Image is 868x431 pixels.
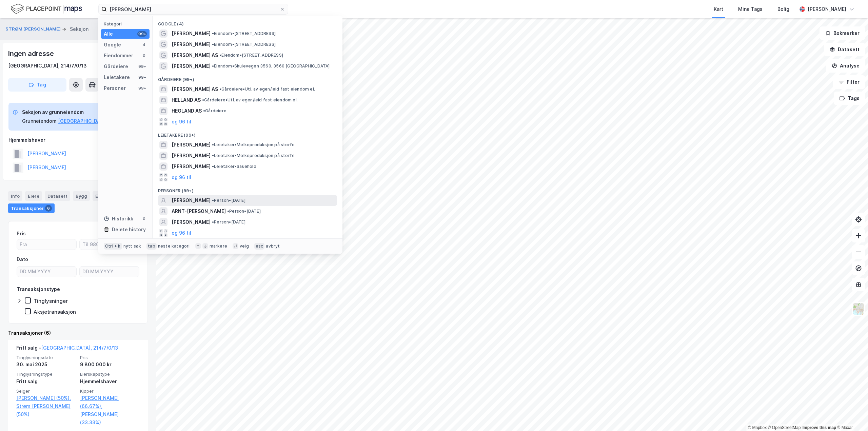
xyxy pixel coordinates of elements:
div: Kategori [104,21,150,26]
button: Tags [834,92,865,105]
span: [PERSON_NAME] [172,62,211,70]
div: Fritt salg - [16,344,118,355]
button: [GEOGRAPHIC_DATA], 214/7 [58,117,124,125]
span: [PERSON_NAME] [172,40,211,48]
span: Person • [DATE] [227,209,261,214]
a: Improve this map [803,425,836,430]
div: Bolig [777,5,789,13]
input: DD.MM.YYYY [80,267,139,277]
div: 99+ [137,31,147,37]
span: HEGLAND AS [172,107,202,115]
div: Pris [17,230,26,238]
div: Transaksjonstype [17,285,60,293]
div: Fritt salg [16,377,76,386]
button: Tag [8,78,66,92]
span: Leietaker • Melkeproduksjon på storfe [212,142,295,148]
span: HELLAND AS [172,96,201,104]
div: Ctrl + k [104,243,122,250]
div: Gårdeiere (99+) [153,72,342,84]
span: • [212,219,214,224]
div: markere [210,243,227,249]
div: 30. mai 2025 [16,360,76,369]
div: 0 [141,216,147,221]
img: logo.f888ab2527a4732fd821a326f86c7f29.svg [11,3,82,15]
input: Fra [17,239,76,250]
div: Grunneiendom [22,117,57,125]
div: Eiere [25,191,42,201]
div: Google (4) [153,16,342,28]
span: • [212,63,214,68]
div: 0 [141,53,147,58]
a: Mapbox [748,425,767,430]
span: • [219,86,221,92]
div: Leietakere [104,73,130,81]
div: Eiendommer [104,52,133,60]
a: Strøm [PERSON_NAME] (50%) [16,402,76,418]
div: Transaksjoner [8,203,55,213]
div: Gårdeiere [104,62,128,71]
span: Leietaker • Sauehold [212,164,256,169]
input: Til 9800000 [80,239,139,250]
span: [PERSON_NAME] [172,196,211,204]
span: Eiendom • [STREET_ADDRESS] [212,31,276,36]
div: Alle [104,30,113,38]
span: • [203,108,205,113]
div: velg [240,243,249,249]
span: • [212,164,214,169]
span: Person • [DATE] [212,219,245,225]
span: ARNT-[PERSON_NAME] [172,207,226,215]
a: [PERSON_NAME] (66.67%), [80,394,140,410]
input: DD.MM.YYYY [17,267,76,277]
div: Info [8,191,22,201]
div: Leietakere (99+) [153,127,342,139]
div: Bygg [73,191,90,201]
span: Eiendom • [STREET_ADDRESS] [212,42,276,47]
span: Gårdeiere • Utl. av egen/leid fast eiendom el. [202,97,298,103]
div: Delete history [112,226,146,234]
span: [PERSON_NAME] AS [172,51,218,59]
span: Person • [DATE] [212,198,245,203]
div: Google [104,41,121,49]
span: Gårdeiere [203,108,226,114]
div: tab [146,243,157,250]
div: 99+ [137,85,147,91]
div: Tinglysninger [34,298,68,304]
a: [GEOGRAPHIC_DATA], 214/7/0/13 [41,345,118,351]
div: Seksjon av grunneiendom [22,108,124,116]
span: • [212,198,214,203]
span: Eiendom • Skulevegen 3560, 3560 [GEOGRAPHIC_DATA] [212,63,330,69]
button: STRØM [PERSON_NAME] [5,26,62,33]
span: Selger [16,388,76,394]
div: 99+ [137,75,147,80]
span: • [219,53,221,58]
div: Aksjetransaksjon [34,309,76,315]
div: Historikk [104,215,133,223]
div: [GEOGRAPHIC_DATA], 214/7/0/13 [8,62,87,70]
div: Hjemmelshaver [8,136,147,144]
div: 4 [141,42,147,47]
button: og 96 til [172,118,191,126]
iframe: Chat Widget [834,398,868,431]
div: esc [254,243,265,250]
span: • [227,209,229,214]
div: 6 [45,205,52,212]
span: Tinglysningsdato [16,355,76,360]
button: Bokmerker [820,26,865,40]
span: • [202,97,204,102]
div: Personer (99+) [153,183,342,195]
input: Søk på adresse, matrikkel, gårdeiere, leietakere eller personer [107,4,280,14]
span: • [212,153,214,158]
button: Analyse [826,59,865,73]
div: Kart [714,5,723,13]
span: Leietaker • Melkeproduksjon på storfe [212,153,295,158]
span: [PERSON_NAME] [172,162,211,171]
img: Z [852,302,865,315]
div: ESG [93,191,115,201]
span: • [212,31,214,36]
button: Filter [833,75,865,89]
div: Ingen adresse [8,48,55,59]
div: Dato [17,255,28,263]
button: og 96 til [172,173,191,181]
span: Gårdeiere • Utl. av egen/leid fast eiendom el. [219,86,315,92]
